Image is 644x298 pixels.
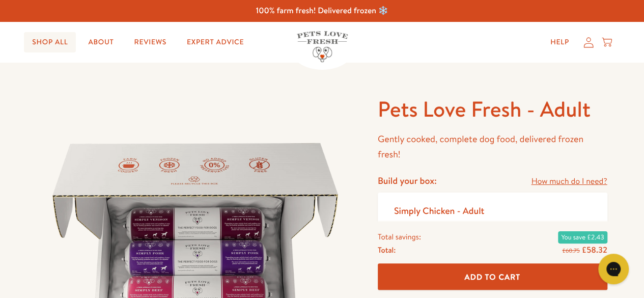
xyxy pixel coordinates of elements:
[297,31,348,62] img: Pets Love Fresh
[126,32,175,52] a: Reviews
[378,175,437,186] h4: Build your box:
[378,243,396,256] span: Total:
[562,246,579,254] s: £60.75
[378,95,607,123] h1: Pets Love Fresh - Adult
[80,32,122,52] a: About
[394,205,484,216] div: Simply Chicken - Adult
[179,32,252,52] a: Expert Advice
[464,271,520,282] span: Add To Cart
[378,263,607,290] button: Add To Cart
[558,231,607,243] span: You save £2.43
[378,131,607,162] p: Gently cooked, complete dog food, delivered frozen fresh!
[581,244,607,255] span: £58.32
[531,175,607,188] a: How much do I need?
[593,250,634,288] iframe: Gorgias live chat messenger
[24,32,76,52] a: Shop All
[378,230,421,243] span: Total savings:
[542,32,577,52] a: Help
